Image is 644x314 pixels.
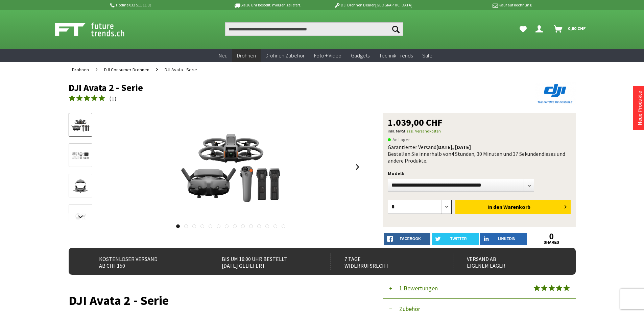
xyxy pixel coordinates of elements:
span: LinkedIn [498,237,516,241]
span: ( ) [109,95,117,102]
button: In den Warenkorb [455,200,571,214]
a: Neue Produkte [636,91,643,125]
span: 1 [112,95,115,102]
span: Sale [422,52,432,59]
span: An Lager [388,136,410,144]
a: Drohnen Zubehör [261,49,309,63]
span: DJI Consumer Drohnen [104,67,149,73]
div: Versand ab eigenem Lager [453,253,561,270]
a: twitter [432,233,479,245]
a: DJI Consumer Drohnen [101,62,153,77]
button: Suchen [389,22,403,36]
input: Produkt, Marke, Kategorie, EAN, Artikelnummer… [225,22,403,36]
p: Modell: [388,169,571,177]
div: Kostenloser Versand ab CHF 150 [86,253,193,270]
img: Shop Futuretrends - zur Startseite wechseln [55,21,139,38]
a: Technik-Trends [374,49,418,63]
span: Drohnen [237,52,256,59]
a: Drohnen [232,49,261,63]
a: facebook [384,233,431,245]
img: Vorschau: DJI Avata 2 - Serie [71,115,90,135]
a: (1) [69,94,117,103]
span: Drohnen [72,67,89,73]
a: 0 [528,233,575,240]
div: 7 Tage Widerrufsrecht [331,253,438,270]
a: Sale [418,49,437,63]
p: Hotline 032 511 11 03 [109,1,215,9]
span: 1.039,00 CHF [388,118,443,127]
a: Foto + Video [309,49,346,63]
a: zzgl. Versandkosten [406,128,441,134]
p: Bis 16 Uhr bestellt, morgen geliefert. [215,1,320,9]
span: twitter [450,237,467,241]
a: Neu [214,49,232,63]
div: Garantierter Versand Bestellen Sie innerhalb von dieses und andere Produkte. [388,144,571,164]
span: 0,00 CHF [568,23,586,34]
a: LinkedIn [480,233,527,245]
a: Drohnen [69,62,92,77]
span: Foto + Video [314,52,341,59]
span: Technik-Trends [379,52,413,59]
a: Warenkorb [551,22,589,36]
span: In den [487,203,502,210]
p: DJI Drohnen Dealer [GEOGRAPHIC_DATA] [320,1,426,9]
span: 4 Stunden, 30 Minuten und 37 Sekunden [451,150,542,157]
img: DJI [535,82,576,105]
div: Bis um 16:00 Uhr bestellt [DATE] geliefert [208,253,316,270]
span: Gadgets [351,52,369,59]
img: DJI Avata 2 - Serie [177,113,285,221]
span: facebook [400,237,421,241]
a: shares [528,240,575,245]
button: 1 Bewertungen [383,278,576,299]
span: Warenkorb [503,203,530,210]
h1: DJI Avata 2 - Serie [69,296,363,305]
a: Gadgets [346,49,374,63]
span: DJI Avata - Serie [165,67,197,73]
span: Neu [219,52,228,59]
span: Drohnen Zubehör [265,52,305,59]
a: Meine Favoriten [516,22,530,36]
h1: DJI Avata 2 - Serie [69,82,474,93]
a: Dein Konto [533,22,548,36]
b: [DATE], [DATE] [436,144,471,150]
p: Kauf auf Rechnung [426,1,531,9]
a: DJI Avata - Serie [161,62,200,77]
p: inkl. MwSt. [388,127,571,135]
